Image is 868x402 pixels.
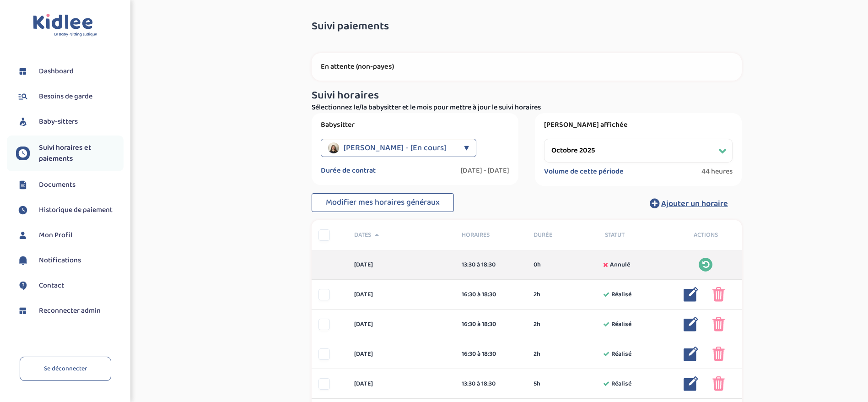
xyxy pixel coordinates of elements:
span: 0h [534,260,541,270]
span: 2h [534,290,540,299]
img: suivihoraire.svg [16,147,30,160]
a: Baby-sitters [16,115,124,129]
img: poubelle_rose.png [712,376,725,391]
a: Documents [16,178,124,192]
img: profil.svg [16,228,30,242]
div: [DATE] [347,320,455,329]
img: modifier_bleu.png [684,317,698,331]
div: [DATE] [347,260,455,270]
a: Contact [16,279,124,293]
a: Dashboard [16,65,124,78]
span: Réalisé [611,379,631,389]
span: Horaires [462,230,520,240]
span: Documents [39,179,75,190]
img: modifier_bleu.png [684,376,698,391]
img: dashboard.svg [16,65,30,78]
img: notification.svg [16,254,30,267]
span: Besoins de garde [39,91,92,102]
button: Modifier mes horaires généraux [312,193,454,212]
button: Ajouter un horaire [636,193,742,213]
img: babysitters.svg [16,115,30,129]
div: 16:30 à 18:30 [462,349,520,359]
span: [PERSON_NAME] - [En cours] [344,139,446,157]
div: 16:30 à 18:30 [462,320,520,329]
span: Notifications [39,255,81,266]
label: [PERSON_NAME] affichée [544,120,733,130]
p: En attente (non-payes) [321,62,733,71]
span: Annulé [610,260,630,270]
div: [DATE] [347,290,455,299]
span: Modifier mes horaires généraux [326,196,440,209]
label: [DATE] - [DATE] [461,166,509,175]
a: Suivi horaires et paiements [16,142,124,164]
span: 5h [534,379,540,389]
span: Suivi paiements [312,21,389,33]
h3: Suivi horaires [312,90,742,102]
span: 2h [534,320,540,329]
a: Besoins de garde [16,90,124,103]
a: Notifications [16,254,124,267]
img: poubelle_rose.png [712,287,725,302]
div: 16:30 à 18:30 [462,290,520,299]
span: Reconnecter admin [39,305,101,316]
label: Babysitter [321,120,509,130]
img: contact.svg [16,279,30,293]
a: Se déconnecter [20,357,111,381]
div: Dates [347,230,455,240]
div: [DATE] [347,379,455,389]
span: Historique de paiement [39,205,113,216]
img: documents.svg [16,178,30,192]
span: 2h [534,349,540,359]
p: Sélectionnez le/la babysitter et le mois pour mettre à jour le suivi horaires [312,102,742,113]
img: logo.svg [33,14,97,37]
img: avatar_sanchi-fanny.jpeg [328,142,339,153]
div: [DATE] [347,349,455,359]
a: Historique de paiement [16,203,124,217]
span: Réalisé [611,349,631,359]
img: modifier_bleu.png [684,347,698,361]
div: Actions [670,230,742,240]
span: Dashboard [39,66,74,77]
img: besoin.svg [16,90,30,103]
span: Suivi horaires et paiements [39,142,124,164]
img: modifier_bleu.png [684,287,698,302]
span: Contact [39,280,64,291]
div: 13:30 à 18:30 [462,379,520,389]
img: poubelle_rose.png [712,317,725,331]
img: suivihoraire.svg [16,203,30,217]
span: 44 heures [701,167,733,176]
div: ▼ [464,139,469,157]
a: Reconnecter admin [16,304,124,318]
span: Réalisé [611,320,631,329]
span: Mon Profil [39,230,72,241]
img: poubelle_rose.png [712,347,725,361]
div: Durée [527,230,598,240]
img: dashboard.svg [16,304,30,318]
div: 13:30 à 18:30 [462,260,520,270]
div: Statut [598,230,670,240]
label: Durée de contrat [321,166,376,175]
span: Baby-sitters [39,116,78,127]
a: Mon Profil [16,228,124,242]
label: Volume de cette période [544,167,624,176]
span: Ajouter un horaire [661,197,728,210]
span: Réalisé [611,290,631,299]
